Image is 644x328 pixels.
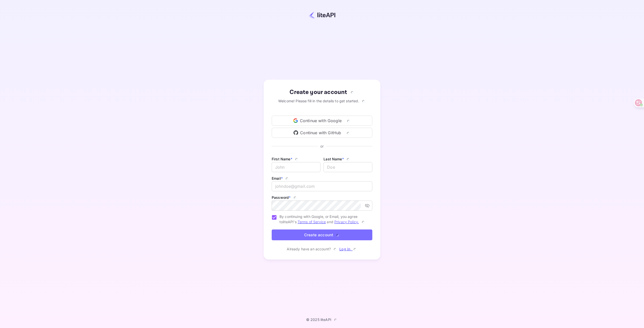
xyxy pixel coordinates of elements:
[363,201,372,210] button: toggle password visibility
[339,247,357,251] a: Log in
[334,220,359,224] a: Privacy Policy.
[272,229,372,240] button: Create account
[272,116,372,126] div: Continue with Google
[309,11,335,19] img: liteapi
[298,220,326,224] a: Terms of Service
[272,88,372,97] div: Create your account
[272,162,320,172] input: John
[272,128,372,138] div: Continue with GitHub
[272,157,299,161] label: First Name
[324,162,372,172] input: Doe
[287,246,337,252] p: Already have an account?
[324,157,350,161] label: Last Name
[272,176,289,180] label: Email
[272,195,297,200] label: Password
[306,317,338,322] p: © 2025 liteAPI
[272,181,372,191] input: johndoe@gmail.com
[272,98,372,104] div: Welcome! Please fill in the details to get started.
[279,214,368,224] span: By continuing with Google, or Email, you agree to liteAPI's and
